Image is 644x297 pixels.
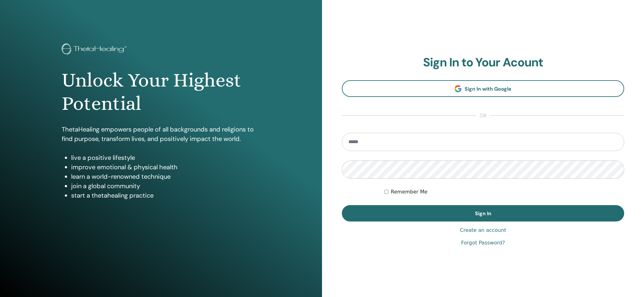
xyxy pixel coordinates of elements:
span: or [477,112,490,120]
button: Sign In [342,205,624,221]
h2: Sign In to Your Acount [342,55,624,70]
li: start a thetahealing practice [71,191,261,200]
label: Remember Me [391,188,428,196]
a: Forgot Password? [461,239,505,247]
span: Sign In with Google [465,86,511,92]
span: Sign In [475,210,491,217]
p: ThetaHealing empowers people of all backgrounds and religions to find purpose, transform lives, a... [62,125,261,143]
div: Keep me authenticated indefinitely or until I manually logout [384,188,624,196]
li: improve emotional & physical health [71,162,261,172]
h1: Unlock Your Highest Potential [62,69,261,115]
li: join a global community [71,181,261,191]
li: learn a world-renowned technique [71,172,261,181]
a: Sign In with Google [342,80,624,97]
li: live a positive lifestyle [71,153,261,162]
a: Create an account [460,227,506,234]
